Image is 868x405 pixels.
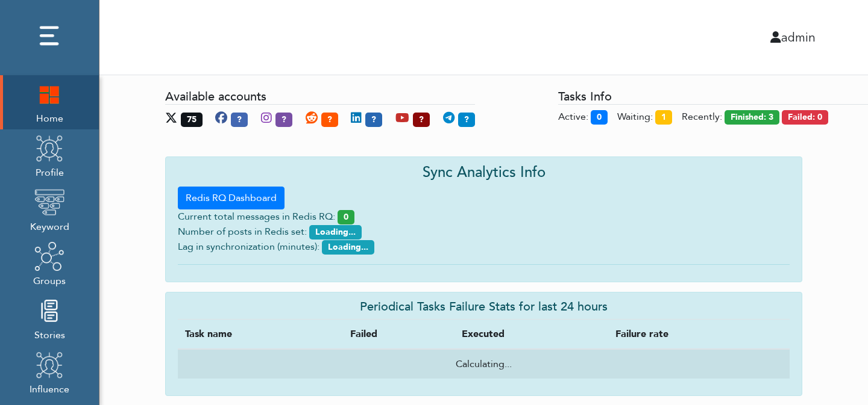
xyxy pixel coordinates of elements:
span: Loading... [309,225,362,240]
div: X [165,110,203,128]
span: Tasks awaiting for execution [617,110,653,123]
img: stories.png [34,295,64,326]
div: Telegram [443,110,475,128]
img: keyword.png [34,187,64,217]
span: Profile [34,163,64,180]
span: 0 [338,210,354,224]
span: ? [321,113,338,127]
span: Tasks failed in last 30 minutes [782,110,828,125]
span: Lag in synchronization (minutes): [178,240,319,253]
th: Executed [454,319,608,349]
td: Calculating... [178,349,790,379]
span: Influence [30,380,69,397]
h4: Sync Analytics Info [178,164,790,182]
span: Home [34,109,64,126]
div: YouTube [395,110,430,128]
span: ? [365,113,382,127]
th: Failure rate [608,319,790,349]
div: admin [458,28,825,46]
span: Tasks finished in last 30 minutes [725,110,779,125]
span: Current total messages in Redis RQ: [178,210,335,223]
span: ? [413,113,430,127]
a: Redis RQ Dashboard [178,187,285,209]
img: groups.png [34,241,64,271]
h5: Periodical Tasks Failure Stats for last 24 hours [178,300,790,314]
span: Number of posts in Redis set: [178,225,307,238]
img: profile.png [34,350,64,380]
span: ? [231,113,248,127]
div: Reddit [306,110,338,128]
h5: Available accounts [165,90,475,105]
span: 75 [181,113,203,127]
span: Keyword [30,217,69,234]
img: profile.png [34,133,64,163]
div: LinkedIn [351,110,382,128]
span: Groups [33,271,66,288]
h5: Tasks Info [558,90,868,105]
span: ? [275,113,292,127]
div: Instagram [261,110,292,128]
span: Stories [34,326,65,342]
div: Facebook [215,110,248,128]
span: Recently: [682,110,722,123]
img: dots.png [34,21,64,51]
img: home.png [34,79,64,109]
span: ? [458,113,475,127]
th: Task name [178,319,343,349]
span: 0 [591,110,608,125]
span: Tasks executing now [558,110,588,123]
span: Loading... [322,240,374,255]
th: Failed [343,319,454,349]
span: 1 [655,110,672,125]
